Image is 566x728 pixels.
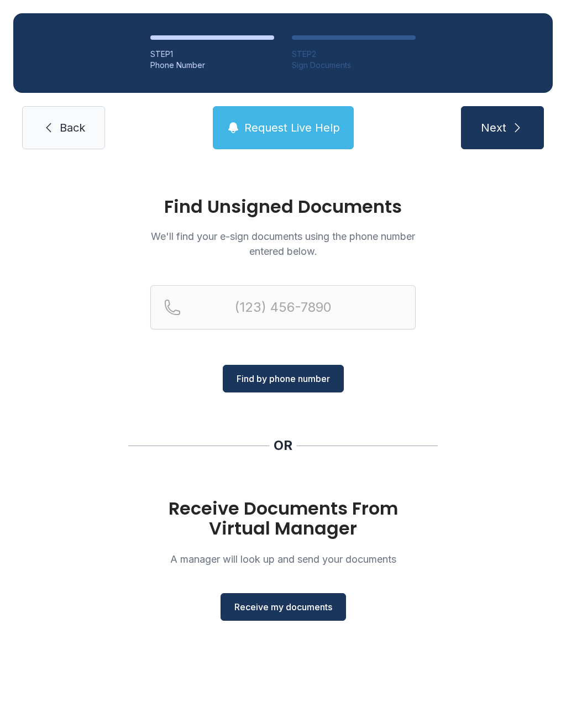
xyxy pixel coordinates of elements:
input: Reservation phone number [150,285,416,329]
span: Find by phone number [237,372,330,385]
p: We'll find your e-sign documents using the phone number entered below. [150,229,416,259]
div: STEP 1 [150,49,274,60]
span: Back [60,120,85,135]
span: Next [481,120,506,135]
span: Receive my documents [234,600,332,614]
span: Request Live Help [244,120,340,135]
h1: Receive Documents From Virtual Manager [150,499,416,538]
h1: Find Unsigned Documents [150,198,416,216]
p: A manager will look up and send your documents [150,552,416,567]
div: OR [274,437,292,454]
div: Sign Documents [292,60,416,71]
div: STEP 2 [292,49,416,60]
div: Phone Number [150,60,274,71]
